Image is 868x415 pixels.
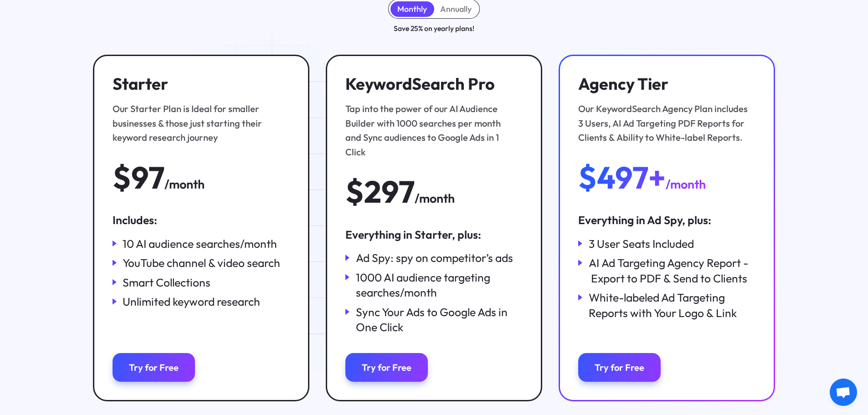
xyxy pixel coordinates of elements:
div: AI Ad Targeting Agency Report - Export to PDF & Send to Clients [589,255,755,286]
div: /month [164,175,205,194]
div: Try for Free [595,362,644,373]
div: /month [415,189,455,208]
h3: Starter [113,74,284,94]
div: /month [666,175,706,194]
div: Ad Spy: spy on competitor’s ads [356,250,513,266]
div: $97 [113,161,164,194]
a: Chat abierto [830,379,857,406]
div: Annually [440,4,472,14]
div: Sync Your Ads to Google Ads in One Click [356,304,523,335]
div: Try for Free [362,362,411,373]
div: Everything in Ad Spy, plus: [578,212,755,228]
div: Save 25% on yearly plans! [394,23,474,34]
div: Our Starter Plan is Ideal for smaller businesses & those just starting their keyword research jou... [113,102,284,144]
div: 10 AI audience searches/month [123,236,277,251]
div: $297 [345,175,415,208]
h3: Agency Tier [578,74,750,94]
h3: KeywordSearch Pro [345,74,517,94]
div: 1000 AI audience targeting searches/month [356,270,523,300]
div: YouTube channel & video search [123,255,280,271]
div: White-labeled Ad Targeting Reports with Your Logo & Link [589,290,755,320]
div: Everything in Starter, plus: [345,227,523,242]
a: Try for Free [578,353,661,382]
a: Try for Free [113,353,195,382]
div: Includes: [113,212,290,228]
a: Try for Free [345,353,428,382]
div: $497+ [578,161,666,194]
div: 3 User Seats Included [589,236,694,251]
div: Our KeywordSearch Agency Plan includes 3 Users, AI Ad Targeting PDF Reports for Clients & Ability... [578,102,750,144]
div: Monthly [397,4,427,14]
div: Tap into the power of our AI Audience Builder with 1000 searches per month and Sync audiences to ... [345,102,517,159]
div: Try for Free [129,362,179,373]
div: Unlimited keyword research [123,294,260,309]
div: Smart Collections [123,275,211,290]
